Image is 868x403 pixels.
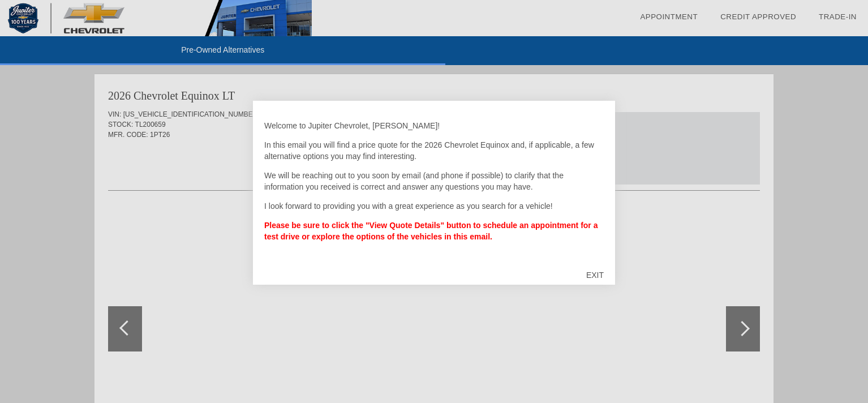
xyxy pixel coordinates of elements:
[575,258,615,292] div: EXIT
[264,120,604,131] p: Welcome to Jupiter Chevrolet, [PERSON_NAME]!
[264,139,604,162] p: In this email you will find a price quote for the 2026 Chevrolet Equinox and, if applicable, a fe...
[264,170,604,192] p: We will be reaching out to you soon by email (and phone if possible) to clarify that the informat...
[264,221,598,241] strong: Please be sure to click the "View Quote Details" button to schedule an appointment for a test dri...
[720,12,796,21] a: Credit Approved
[264,200,604,212] p: I look forward to providing you with a great experience as you search for a vehicle!
[819,12,857,21] a: Trade-In
[640,12,698,21] a: Appointment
